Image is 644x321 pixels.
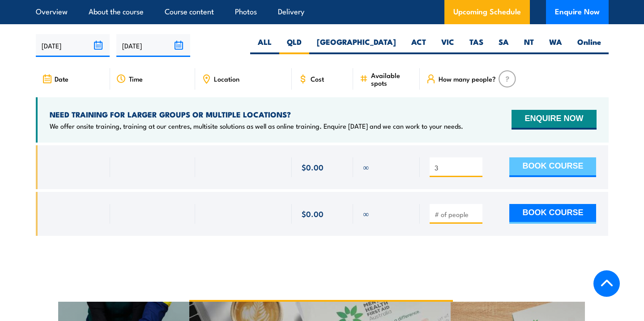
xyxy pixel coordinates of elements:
label: ACT [404,37,434,54]
span: Location [214,75,239,82]
label: QLD [279,37,309,54]
button: ENQUIRE NOW [512,110,596,130]
span: $0.00 [302,208,324,219]
span: Cost [311,75,324,82]
span: Time [129,75,143,82]
span: How many people? [439,75,496,82]
label: SA [491,37,516,54]
button: BOOK COURSE [509,204,596,224]
label: WA [542,37,570,54]
label: [GEOGRAPHIC_DATA] [309,37,404,54]
label: Online [570,37,609,54]
label: ALL [250,37,279,54]
h4: NEED TRAINING FOR LARGER GROUPS OR MULTIPLE LOCATIONS? [50,109,463,119]
label: TAS [462,37,491,54]
label: NT [516,37,542,54]
input: # of people [435,210,479,219]
span: ∞ [363,208,369,219]
span: Date [55,75,68,82]
button: BOOK COURSE [509,157,596,177]
span: Available spots [371,71,414,87]
p: We offer onsite training, training at our centres, multisite solutions as well as online training... [50,121,463,130]
input: # of people [435,163,479,172]
input: To date [116,34,190,57]
span: ∞ [363,162,369,172]
span: $0.00 [302,162,324,172]
input: From date [36,34,110,57]
label: VIC [434,37,462,54]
